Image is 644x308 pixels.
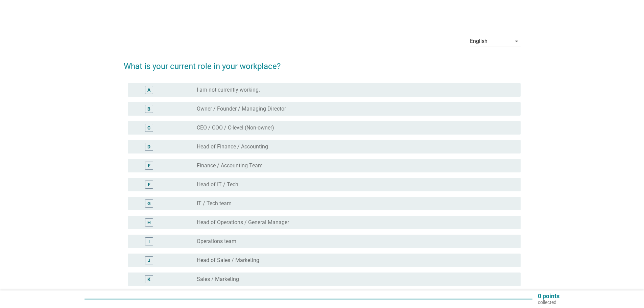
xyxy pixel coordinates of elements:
[147,200,151,207] div: G
[147,143,150,150] div: D
[197,124,274,131] label: CEO / COO / C-level (Non-owner)
[197,162,263,169] label: Finance / Accounting Team
[197,143,268,150] label: Head of Finance / Accounting
[538,293,559,299] p: 0 points
[124,53,521,72] h2: What is your current role in your workplace?
[148,181,150,188] div: F
[147,124,150,132] div: C
[197,276,239,283] label: Sales / Marketing
[147,219,151,226] div: H
[147,276,150,283] div: K
[148,238,150,245] div: I
[147,87,150,94] div: A
[148,162,150,169] div: E
[147,105,150,113] div: B
[197,238,236,245] label: Operations team
[197,181,238,188] label: Head of IT / Tech
[197,219,289,226] label: Head of Operations / General Manager
[197,87,260,93] label: I am not currently working.
[538,299,559,305] p: collected
[470,38,487,44] div: English
[148,257,150,264] div: J
[197,200,232,207] label: IT / Tech team
[512,37,521,45] i: arrow_drop_down
[197,105,286,112] label: Owner / Founder / Managing Director
[197,257,259,264] label: Head of Sales / Marketing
